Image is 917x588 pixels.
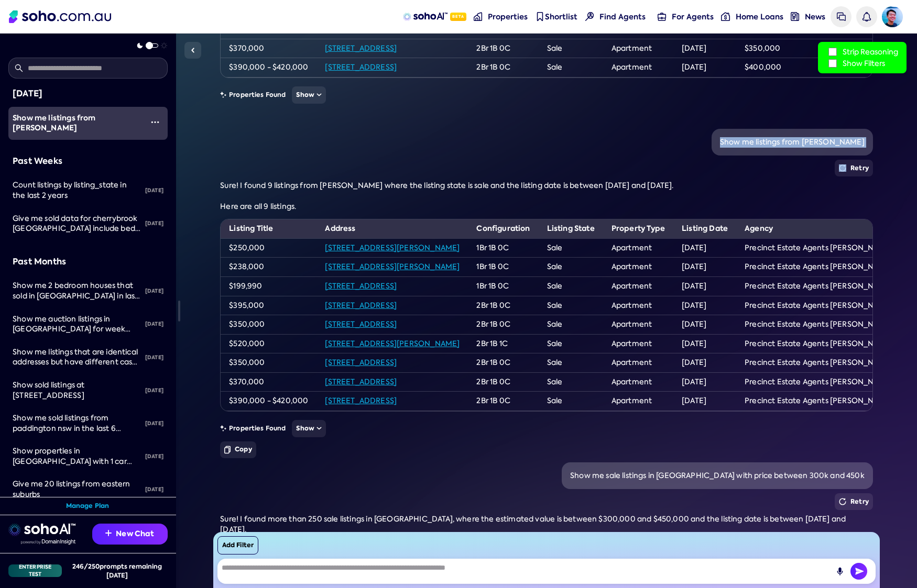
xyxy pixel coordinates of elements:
td: 2Br 1B 0C [468,372,538,392]
td: Precinct Estate Agents [PERSON_NAME] [736,238,901,258]
div: Past Weeks [13,154,163,168]
a: [STREET_ADDRESS] [325,62,397,72]
td: Sale [539,353,603,373]
td: Apartment [603,276,673,296]
div: Show me listings that are identical addresses but have different cases or different capitalisatio... [13,347,141,368]
img: bell icon [862,12,871,21]
button: Retry [835,493,873,510]
img: sohoai logo [8,524,75,536]
td: [DATE] [673,58,736,77]
td: 2Br 1B 0C [468,315,538,335]
div: [DATE] [13,87,163,101]
input: Strip Reasoning [828,48,837,56]
span: Give me 20 listings from eastern suburbs [13,479,130,499]
span: Properties [488,12,528,22]
a: Show me auction listings in [GEOGRAPHIC_DATA] for week ending [DATE] [8,308,141,341]
span: Sure! I found more than 250 sale listings in [GEOGRAPHIC_DATA], where the estimated value is betw... [220,514,846,554]
td: Sale [539,39,603,58]
a: [STREET_ADDRESS] [325,43,397,53]
td: Apartment [603,392,673,411]
div: Count listings by listing_state in the last 2 years [13,180,141,201]
span: For Agents [672,12,714,22]
td: [DATE] [673,238,736,258]
th: Listing Title [221,219,316,238]
td: $390,000 - $420,000 [221,58,316,77]
div: [DATE] [141,179,168,202]
div: Show me sold listings from paddington nsw in the last 6 months [13,413,141,434]
div: Properties Found [220,420,873,437]
td: $350,000 [736,39,826,58]
button: Record Audio [832,563,848,580]
span: Show properties in [GEOGRAPHIC_DATA] with 1 car spot up to $1.5M for sale [13,446,132,476]
label: Show Filters [826,58,898,69]
a: Avatar of Martin Verdejo [882,6,903,27]
td: $199,990 [221,276,316,296]
span: Give me sold data for cherrybrook [GEOGRAPHIC_DATA] include bed bath car sold price sold dates [13,214,140,243]
td: $350,000 [221,315,316,335]
button: Copy [220,441,256,458]
a: Give me 20 listings from eastern suburbs [8,473,141,506]
div: Show sold listings at 10 Prospect Street [13,380,141,401]
td: [DATE] [673,372,736,392]
td: $390,000 - $420,000 [221,392,316,411]
td: $520,000 [221,334,316,353]
span: Find Agents [599,12,646,22]
td: 2Br 1B 1C [468,334,538,353]
td: Precinct Estate Agents [PERSON_NAME] [736,353,901,373]
img: shortlist-nav icon [536,12,544,21]
td: Apartment [603,238,673,258]
td: $370,000 [221,372,316,392]
span: Show me sold listings from paddington nsw in the last 6 months [13,413,121,443]
td: Sale [539,334,603,353]
img: for-agents-nav icon [658,12,667,21]
td: 1Br 1B 0C [468,258,538,277]
td: Apartment [603,315,673,335]
td: Precinct Estate Agents [PERSON_NAME] [736,258,901,277]
span: Beta [450,13,466,21]
td: Precinct Estate Agents [PERSON_NAME] [736,372,901,392]
td: Sale [539,258,603,277]
td: Precinct Estate Agents [PERSON_NAME] [736,296,901,315]
td: $400,000 [736,58,826,77]
td: Precinct Estate Agents [PERSON_NAME] [736,334,901,353]
div: Show me auction listings in randwick for week ending 2025-06-28 [13,314,141,335]
img: for-agents-nav icon [721,12,730,21]
td: Precinct Estate Agents [PERSON_NAME] [736,276,901,296]
a: Give me sold data for cherrybrook [GEOGRAPHIC_DATA] include bed bath car sold price sold dates [8,207,141,240]
td: [DATE] [673,334,736,353]
span: Home Loans [736,12,783,22]
span: Show me listings that are identical addresses but have different cases or different capitalisatio... [13,347,140,387]
th: Listing Date [673,219,736,238]
a: [STREET_ADDRESS][PERSON_NAME] [325,262,460,271]
label: Strip Reasoning [826,46,898,58]
span: Show me auction listings in [GEOGRAPHIC_DATA] for week ending [DATE] [13,314,130,344]
td: $238,000 [221,258,316,277]
td: $250,000 [221,238,316,258]
td: Sale [539,58,603,77]
th: Property Type [603,219,673,238]
div: Show me sale listings in [GEOGRAPHIC_DATA] with price between 300k and 450k [570,471,865,481]
div: [DATE] [141,412,168,435]
td: 2Br 1B 0C [468,296,538,315]
a: [STREET_ADDRESS] [325,396,397,405]
img: Send icon [850,563,867,580]
td: [DATE] [673,315,736,335]
span: News [805,12,825,22]
div: Properties Found [220,86,873,104]
td: Sale [539,315,603,335]
img: Data provided by Domain Insight [21,539,75,545]
button: Retry [835,160,873,176]
td: Precinct Estate Agents [PERSON_NAME] [736,315,901,335]
img: More icon [151,118,159,126]
td: Apartment [603,39,673,58]
td: $350,000 [221,353,316,373]
td: Apartment [603,258,673,277]
td: Precinct Estate Agents [PERSON_NAME] [736,392,901,411]
div: [DATE] [141,280,168,303]
img: Retry icon [839,498,846,505]
img: Find agents icon [585,12,594,21]
td: [DATE] [673,258,736,277]
td: 2Br 1B 0C [468,392,538,411]
img: messages icon [837,12,846,21]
